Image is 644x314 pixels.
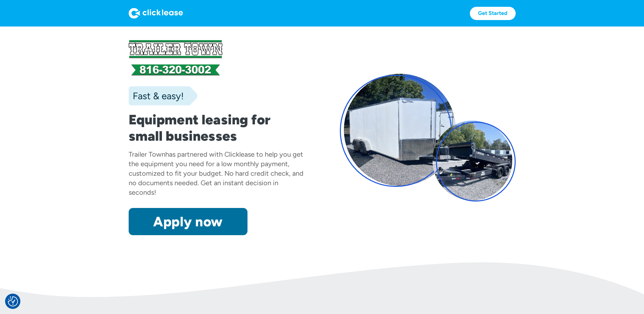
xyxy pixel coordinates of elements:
[129,8,183,19] img: Logo
[129,208,247,235] a: Apply now
[129,89,184,103] div: Fast & easy!
[8,296,18,307] img: Revisit consent button
[129,150,165,158] div: Trailer Town
[470,7,516,20] a: Get Started
[8,296,18,307] button: Consent Preferences
[129,150,303,196] div: has partnered with Clicklease to help you get the equipment you need for a low monthly payment, c...
[129,111,305,144] h1: Equipment leasing for small businesses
